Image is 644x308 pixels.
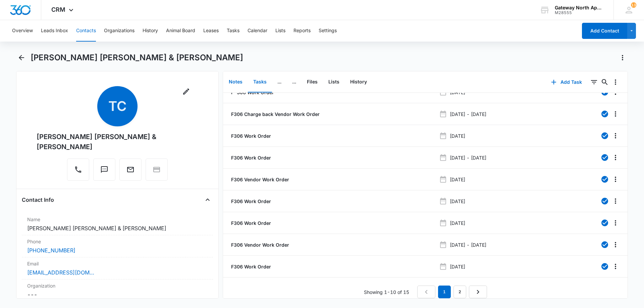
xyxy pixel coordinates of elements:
button: Call [67,159,89,181]
button: Overflow Menu [610,130,621,141]
a: F306 Work Order [230,154,271,161]
em: 1 [438,286,451,298]
button: Lists [275,20,285,42]
button: History [143,20,158,42]
a: Next Page [469,286,487,298]
button: Leads Inbox [41,20,68,42]
div: notifications count [631,2,636,8]
button: Overflow Menu [610,261,621,272]
button: Overflow Menu [610,218,621,228]
a: F306 Charge back Vendor Work Order [230,111,320,118]
button: Overview [12,20,33,42]
button: Files [302,72,323,93]
button: Overflow Menu [610,152,621,163]
button: Add Contact [582,23,627,39]
p: [DATE] [450,132,465,139]
button: ... [287,72,302,93]
button: Reports [293,20,311,42]
p: [DATE] - [DATE] [450,154,486,161]
p: [DATE] [450,220,465,227]
a: F306 Work Order [230,132,271,139]
label: Name [27,216,208,223]
dd: --- [27,291,208,299]
a: Page 2 [453,286,466,298]
label: Email [27,260,208,267]
a: F306 Vendor Work Order [230,176,289,183]
button: Tasks [227,20,239,42]
button: Back [16,52,26,63]
h4: Contact Info [22,196,54,204]
label: Organization [27,282,208,289]
label: Phone [27,238,208,245]
a: Text [93,169,115,175]
a: F306 Work Order [230,220,271,227]
a: F306 Work Order [230,263,271,270]
button: Actions [617,52,628,63]
p: [DATE] [450,263,465,270]
div: Email[EMAIL_ADDRESS][DOMAIN_NAME] [22,257,213,280]
button: Contacts [76,20,96,42]
a: [EMAIL_ADDRESS][DOMAIN_NAME] [27,268,94,276]
div: Organization--- [22,280,213,301]
div: Name[PERSON_NAME] [PERSON_NAME] & [PERSON_NAME] [22,213,213,235]
button: Animal Board [166,20,195,42]
span: TC [97,86,138,126]
button: Email [119,159,142,181]
p: [DATE] - [DATE] [450,111,486,118]
button: ... [272,72,287,93]
p: Showing 1-10 of 15 [364,289,409,296]
button: Add Task [544,74,589,90]
a: [PHONE_NUMBER] [27,246,75,254]
button: Lists [323,72,345,93]
p: [DATE] - [DATE] [450,241,486,248]
button: Overflow Menu [610,196,621,206]
a: Call [67,169,89,175]
button: Overflow Menu [610,77,621,87]
button: Filters [589,77,599,87]
div: [PERSON_NAME] [PERSON_NAME] & [PERSON_NAME] [37,132,198,152]
button: Overflow Menu [610,174,621,185]
button: Overflow Menu [610,239,621,250]
dd: [PERSON_NAME] [PERSON_NAME] & [PERSON_NAME] [27,224,208,232]
button: History [345,72,372,93]
h1: [PERSON_NAME] [PERSON_NAME] & [PERSON_NAME] [31,53,243,63]
a: Email [119,169,142,175]
button: Settings [319,20,337,42]
div: Phone[PHONE_NUMBER] [22,235,213,257]
button: Tasks [248,72,272,93]
button: Notes [223,72,248,93]
span: CRM [51,6,65,13]
button: Leases [203,20,219,42]
div: account id [555,10,604,15]
p: [DATE] [450,176,465,183]
p: [DATE] [450,198,465,205]
button: Organizations [104,20,135,42]
span: 13 [631,2,636,8]
button: Calendar [248,20,267,42]
button: Search... [599,77,610,87]
nav: Pagination [417,286,487,298]
button: Close [202,194,213,205]
div: account name [555,5,604,10]
button: Overflow Menu [610,109,621,119]
a: F306 Work Order [230,198,271,205]
button: Text [93,159,115,181]
a: F306 Vendor Work Order [230,241,289,248]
